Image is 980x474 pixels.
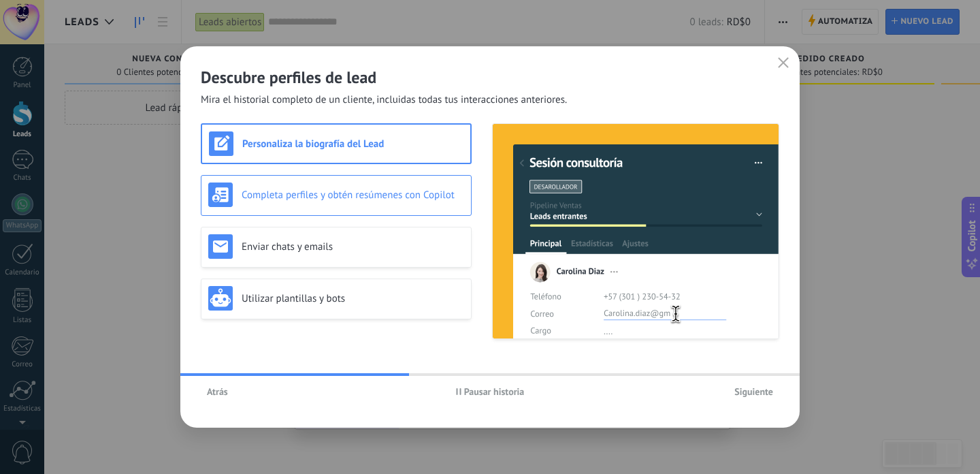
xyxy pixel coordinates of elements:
[464,387,525,396] span: Pausar historia
[242,189,464,202] h3: Completa perfiles y obtén resúmenes con Copilot
[201,381,234,402] button: Atrás
[242,138,463,151] h3: Personaliza la biografía del Lead
[450,381,531,402] button: Pausar historia
[207,387,228,396] span: Atrás
[242,240,464,253] h3: Enviar chats y emails
[734,387,773,396] span: Siguiente
[201,67,779,88] h2: Descubre perfiles de lead
[201,93,567,107] span: Mira el historial completo de un cliente, incluidas todas tus interacciones anteriores.
[728,381,779,402] button: Siguiente
[242,292,464,305] h3: Utilizar plantillas y bots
